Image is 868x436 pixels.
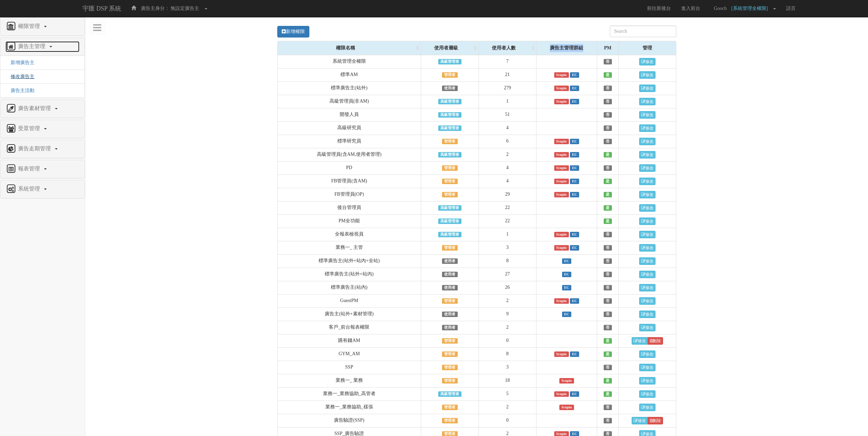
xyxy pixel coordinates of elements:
span: 否 [604,165,612,171]
td: 標準廣告主(站外+站內) [278,268,421,281]
span: EC [562,285,571,290]
span: EC [570,72,579,78]
a: 修改 [639,58,656,65]
td: 高級管理員(非AM) [278,95,421,108]
a: 受眾管理 [5,123,79,134]
span: 是 [604,192,612,197]
a: 權限管理 [5,21,79,32]
a: 修改 [639,191,656,198]
a: 修改 [639,311,656,318]
span: 廣告主活動 [5,88,34,93]
td: 購有錢AM [278,334,421,347]
td: 標準廣告主(站外+站內+全站) [278,254,421,268]
a: 修改 [632,337,648,345]
span: 是 [604,152,612,157]
span: 無設定廣告主 [171,6,199,11]
td: 3 [479,361,536,374]
span: Scupio [559,405,574,410]
div: 權限名稱 [278,41,421,55]
a: 修改 [639,151,656,159]
td: 2 [479,321,536,334]
a: 修改 [639,138,656,145]
td: 1 [479,95,536,108]
span: Scupio [554,351,569,357]
span: 高級管理者 [438,205,461,211]
span: 是 [604,205,612,211]
td: 22 [479,214,536,228]
span: 否 [604,365,612,370]
span: 否 [604,125,612,131]
span: Scupio [554,165,569,171]
span: 權限管理 [16,23,43,29]
span: Scupio [554,139,569,144]
span: 高級管理者 [438,125,461,131]
span: 否 [604,312,612,317]
span: EC [570,232,579,237]
a: 修改 [639,204,656,212]
td: 29 [479,188,536,201]
span: 是 [604,391,612,397]
span: [系統管理全權限] [731,6,771,11]
a: 刪除 [648,337,663,345]
span: 否 [604,325,612,330]
a: 新增廣告主 [5,60,34,65]
span: Scupio [554,298,569,304]
span: EC [570,192,579,197]
td: 標準廣告主(站外) [278,81,421,95]
td: 2 [479,148,536,161]
div: 廣告主管理群組 [536,41,597,55]
span: Scupio [554,86,569,91]
td: 廣告主(站外+素材管理) [278,307,421,321]
td: 3 [479,241,536,254]
span: EC [570,245,579,251]
span: EC [570,99,579,104]
span: 否 [604,405,612,410]
a: 廣告走期管理 [5,144,79,154]
td: PM全功能 [278,214,421,228]
a: 修改 [639,257,656,265]
td: 標準廣告主(站內) [278,281,421,294]
a: 修改 [639,324,656,331]
span: 管理者 [442,418,458,423]
td: PD [278,161,421,175]
span: Scupio [554,232,569,237]
td: 業務一_ 主管 [278,241,421,254]
span: 管理者 [442,139,458,144]
span: 高級管理者 [438,112,461,118]
td: 1 [479,228,536,241]
td: 7 [479,55,536,68]
a: 修改 [639,350,656,358]
a: 修改 [639,271,656,278]
span: EC [562,272,571,277]
td: 0 [479,414,536,427]
span: 管理者 [442,405,458,410]
td: 高級研究員 [278,121,421,135]
span: 廣告主身分： [141,6,170,11]
td: 2 [479,401,536,414]
span: EC [562,312,571,317]
span: 是 [604,179,612,184]
span: 否 [604,139,612,144]
td: 高級管理員(含AM,使用者管理) [278,148,421,161]
td: 業務一_ 業務 [278,374,421,387]
span: 否 [604,285,612,290]
span: EC [570,165,579,171]
span: 否 [604,99,612,104]
td: 4 [479,175,536,188]
span: 是 [604,219,612,224]
a: 修改 [639,98,656,105]
a: 廣告主管理 [5,41,79,52]
a: 修改 [632,417,648,424]
span: 高級管理者 [438,391,461,397]
span: 管理者 [442,165,458,171]
a: 系統管理 [5,184,79,195]
a: 修改 [639,178,656,185]
td: 26 [479,281,536,294]
span: 否 [604,298,612,304]
span: 使用者 [442,258,458,264]
span: 使用者 [442,285,458,290]
a: 修改 [639,297,656,305]
span: 管理者 [442,378,458,384]
span: 管理者 [442,245,458,251]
